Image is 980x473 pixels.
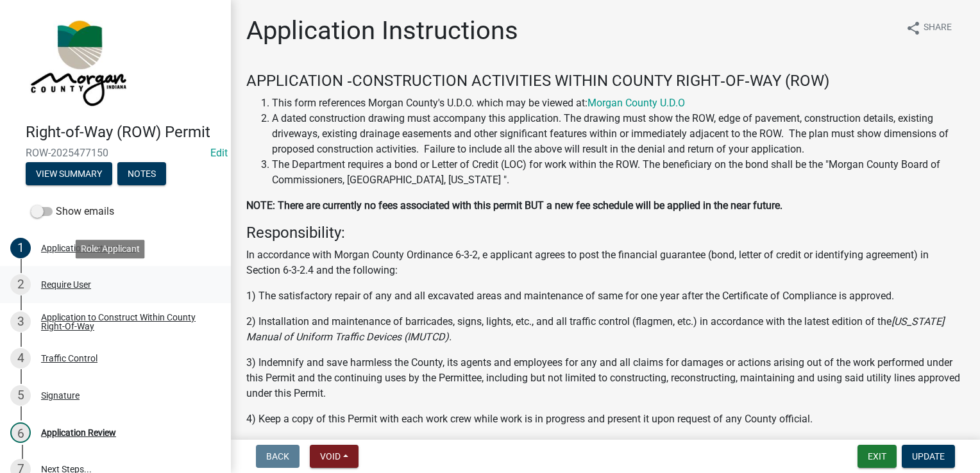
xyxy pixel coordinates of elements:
[266,451,289,461] span: Back
[26,147,205,159] span: ROW-2025477150
[912,451,945,461] span: Update
[246,314,965,345] p: 2) Installation and maintenance of barricades, signs, lights, etc., and all traffic control (flag...
[210,147,228,159] wm-modal-confirm: Edit Application Number
[256,445,300,468] button: Back
[10,311,31,332] div: 3
[26,123,221,142] h4: Right-of-Way (ROW) Permit
[902,445,955,468] button: Update
[76,240,145,258] div: Role: Applicant
[320,451,341,461] span: Void
[26,13,129,110] img: Morgan County, Indiana
[246,15,518,46] h1: Application Instructions
[895,15,962,40] button: shareShare
[246,355,965,401] p: 3) Indemnify and save harmless the County, its agents and employees for any and all claims for da...
[246,72,965,90] h4: APPLICATION ‐CONSTRUCTION ACTIVITIES WITHIN COUNTY RIGHT‐OF‐WAY (ROW)
[41,280,91,289] div: Require User
[41,428,116,437] div: Application Review
[246,247,965,278] p: In accordance with Morgan County Ordinance 6-3-2, e applicant agrees to post the financial guaran...
[587,97,685,109] a: Morgan County U.D.O
[41,244,136,253] div: Application Instructions
[26,169,112,179] wm-modal-confirm: Summary
[310,445,359,468] button: Void
[246,199,782,212] strong: NOTE: There are currently no fees associated with this permit BUT a new fee schedule will be appl...
[246,315,944,343] i: [US_STATE] Manual of Uniform Traffic Devices (IMUTCD).
[10,238,31,258] div: 1
[246,411,965,427] p: 4) Keep a copy of this Permit with each work crew while work is in progress and present it upon r...
[41,391,80,400] div: Signature
[857,445,897,468] button: Exit
[41,313,210,331] div: Application to Construct Within County Right-Of-Way
[906,21,921,36] i: share
[10,274,31,295] div: 2
[272,95,965,111] li: This form references Morgan County's U.D.O. which may be viewed at:
[10,348,31,369] div: 4
[210,147,228,159] a: Edit
[924,21,952,36] span: Share
[272,157,965,188] li: The Department requires a bond or Letter of Credit (LOC) for work within the ROW. The beneficiary...
[272,111,965,157] li: A dated construction drawing must accompany this application. The drawing must show the ROW, edge...
[31,204,114,219] label: Show emails
[246,288,965,304] p: 1) The satisfactory repair of any and all excavated areas and maintenance of same for one year af...
[117,169,166,179] wm-modal-confirm: Notes
[10,422,31,443] div: 6
[117,162,166,185] button: Notes
[10,385,31,406] div: 5
[26,162,112,185] button: View Summary
[246,224,965,242] h4: Responsibility:
[41,354,97,363] div: Traffic Control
